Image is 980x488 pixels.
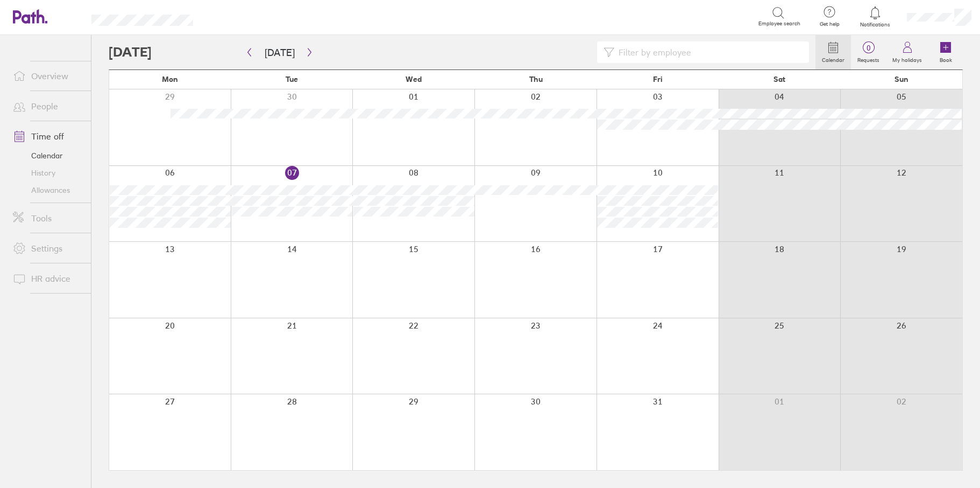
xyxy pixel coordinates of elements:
[4,164,91,182] a: History
[4,268,91,289] a: HR advice
[4,238,91,259] a: Settings
[886,35,928,69] a: My holidays
[858,5,893,28] a: Notifications
[4,147,91,164] a: Calendar
[162,75,178,83] span: Mon
[928,35,963,69] a: Book
[286,75,298,83] span: Tue
[4,126,91,147] a: Time off
[773,75,785,83] span: Sat
[851,44,886,52] span: 0
[758,20,800,27] span: Employee search
[614,42,803,62] input: Filter by employee
[4,95,91,117] a: People
[653,75,663,83] span: Fri
[933,54,958,64] label: Book
[4,207,91,229] a: Tools
[851,35,886,69] a: 0Requests
[815,35,851,69] a: Calendar
[222,11,250,21] div: Search
[894,75,908,83] span: Sun
[812,21,847,27] span: Get help
[851,54,886,64] label: Requests
[256,44,303,61] button: [DATE]
[4,65,91,87] a: Overview
[4,182,91,199] a: Allowances
[815,54,851,64] label: Calendar
[858,22,893,28] span: Notifications
[886,54,928,64] label: My holidays
[406,75,422,83] span: Wed
[529,75,543,83] span: Thu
